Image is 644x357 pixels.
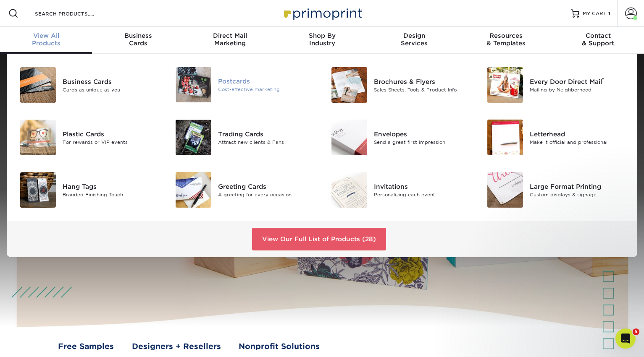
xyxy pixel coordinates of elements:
div: Cards as unique as you [63,86,160,93]
a: Brochures & Flyers Brochures & Flyers Sales Sheets, Tools & Product Info [329,64,472,106]
div: Mailing by Neighborhood [530,86,627,93]
a: Envelopes Envelopes Send a great first impression [329,116,472,159]
a: Postcards Postcards Cost-effective marketing [173,64,316,106]
img: Primoprint [280,4,364,22]
sup: ® [602,77,604,83]
div: Envelopes [374,129,471,138]
div: For rewards or VIP events [63,138,160,146]
div: Send a great first impression [374,138,471,146]
img: Plastic Cards [20,120,56,155]
input: SEARCH PRODUCTS..... [34,8,116,18]
div: Services [368,32,460,47]
span: MY CART [583,10,607,17]
a: View Our Full List of Products (28) [252,228,386,250]
span: Business [92,32,184,39]
span: Design [368,32,460,39]
div: Cards [92,32,184,47]
img: Every Door Direct Mail [487,67,523,103]
div: Plastic Cards [63,129,160,138]
a: Business Cards Business Cards Cards as unique as you [17,64,160,106]
img: Trading Cards [176,120,211,155]
img: Postcards [176,67,211,102]
img: Hang Tags [20,172,56,208]
img: Letterhead [487,120,523,155]
div: Brochures & Flyers [374,77,471,86]
span: 5 [633,328,639,335]
div: Trading Cards [218,129,315,138]
div: Make it official and professional [530,138,627,146]
a: Greeting Cards Greeting Cards A greeting for every occasion [173,169,316,211]
div: Hang Tags [63,182,160,191]
div: Letterhead [530,129,627,138]
div: Industry [276,32,368,47]
div: Sales Sheets, Tools & Product Info [374,86,471,93]
div: Attract new clients & Fans [218,138,315,146]
div: Greeting Cards [218,182,315,191]
img: Brochures & Flyers [331,67,367,103]
img: Invitations [331,172,367,208]
div: Postcards [218,77,315,86]
img: Large Format Printing [487,172,523,208]
iframe: Intercom live chat [615,328,636,349]
div: Custom displays & signage [530,191,627,198]
span: 1 [608,10,610,16]
a: Nonprofit Solutions [239,341,320,352]
a: Designers + Resellers [132,341,221,352]
div: Business Cards [63,77,160,86]
div: Every Door Direct Mail [530,77,627,86]
span: Shop By [276,32,368,39]
a: DesignServices [368,27,460,54]
div: Invitations [374,182,471,191]
div: Branded Finishing Touch [63,191,160,198]
a: Shop ByIndustry [276,27,368,54]
img: Business Cards [20,67,56,103]
a: Free Samples [58,341,114,352]
span: Resources [460,32,552,39]
a: Direct MailMarketing [184,27,276,54]
a: Trading Cards Trading Cards Attract new clients & Fans [173,116,316,159]
a: Plastic Cards Plastic Cards For rewards or VIP events [17,116,160,159]
a: Hang Tags Hang Tags Branded Finishing Touch [17,169,160,211]
img: Envelopes [331,120,367,155]
div: Large Format Printing [530,182,627,191]
span: Contact [552,32,644,39]
div: A greeting for every occasion [218,191,315,198]
a: BusinessCards [92,27,184,54]
div: Personalizing each event [374,191,471,198]
a: Resources& Templates [460,27,552,54]
a: Contact& Support [552,27,644,54]
a: Large Format Printing Large Format Printing Custom displays & signage [484,169,627,211]
a: Letterhead Letterhead Make it official and professional [484,116,627,159]
div: & Support [552,32,644,47]
a: Every Door Direct Mail Every Door Direct Mail® Mailing by Neighborhood [484,64,627,106]
div: & Templates [460,32,552,47]
div: Marketing [184,32,276,47]
span: Direct Mail [184,32,276,39]
a: Invitations Invitations Personalizing each event [329,169,472,211]
img: Greeting Cards [176,172,211,208]
div: Cost-effective marketing [218,86,315,93]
